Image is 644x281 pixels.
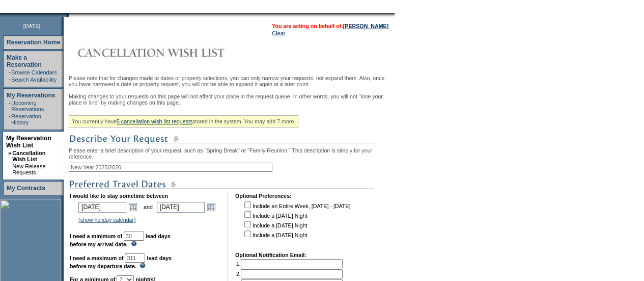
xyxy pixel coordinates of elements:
[9,113,10,125] td: ·
[70,233,122,239] b: I need a minimum of
[78,202,126,213] input: Date format: M/D/Y. Shortcut keys: [T] for Today. [UP] or [.] for Next Day. [DOWN] or [,] for Pre...
[6,135,51,149] a: My Reservation Wish List
[12,150,45,162] a: Cancellation Wish List
[7,185,45,192] a: My Contracts
[117,118,192,124] a: 5 cancellation wish list requests
[9,76,10,83] td: ·
[7,92,55,99] a: My Reservations
[11,69,57,75] a: Browse Calendars
[242,200,350,245] td: Include an Entire Week, [DATE] - [DATE] Include a [DATE] Night Include a [DATE] Night Include a [...
[7,54,42,68] a: Make a Reservation
[9,69,10,75] td: ·
[235,252,306,258] b: Optional Notification Email:
[70,233,171,247] b: lead days before my arrival date.
[235,193,292,199] b: Optional Preferences:
[69,13,70,17] img: blank.gif
[11,100,44,112] a: Upcoming Reservations
[236,269,343,278] td: 2.
[131,241,137,246] img: questionMark_lightBlue.gif
[139,263,146,268] img: questionMark_lightBlue.gif
[142,200,154,214] td: and
[70,255,123,261] b: I need a maximum of
[69,115,298,127] div: You currently have stored in the system. You may add 7 more.
[78,217,136,223] a: (show holiday calendar)
[206,201,217,213] a: Open the calendar popup.
[23,23,41,29] span: [DATE]
[12,163,45,175] a: New Release Requests
[272,23,388,29] span: You are acting on behalf of:
[157,202,205,213] input: Date format: M/D/Y. Shortcut keys: [T] for Today. [UP] or [.] for Next Day. [DOWN] or [,] for Pre...
[11,76,57,83] a: Search Availability
[127,201,138,213] a: Open the calendar popup.
[65,13,69,17] img: promoShadowLeftCorner.gif
[7,39,60,46] a: Reservation Home
[8,150,11,156] b: »
[70,255,172,269] b: lead days before my departure date.
[8,163,11,175] td: ·
[272,30,285,36] a: Clear
[11,113,41,125] a: Reservation History
[236,259,343,268] td: 1.
[70,193,168,199] b: I would like to stay sometime between
[69,42,272,63] img: Cancellation Wish List
[9,100,10,112] td: ·
[343,23,388,29] a: [PERSON_NAME]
